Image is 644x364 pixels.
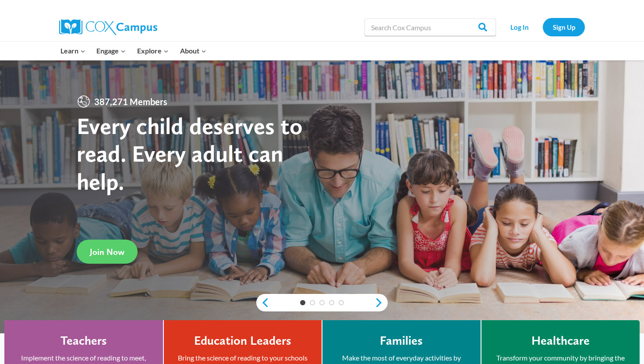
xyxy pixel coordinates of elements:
a: Join Now [77,240,138,264]
a: Sign Up [543,18,585,36]
h4: Families [380,333,423,348]
nav: Primary Navigation [55,42,212,60]
h4: Education Leaders [194,333,291,348]
h4: Teachers [60,333,107,348]
a: previous [256,297,269,308]
span: Explore [137,45,169,57]
a: 2 [310,300,315,305]
a: 1 [300,300,305,305]
span: Learn [60,45,85,57]
strong: Every child deserves to read. Every adult can help. [77,112,303,195]
div: content slider buttons [256,294,388,311]
input: Search Cox Campus [364,18,496,36]
span: About [180,45,206,57]
a: 4 [329,300,334,305]
span: 387,271 Members [91,95,171,109]
a: 3 [319,300,325,305]
span: Join Now [90,247,124,257]
a: Log In [500,18,538,36]
nav: Secondary Navigation [500,18,585,36]
a: next [375,297,388,308]
img: Cox Campus [59,19,157,35]
span: Engage [96,45,126,57]
h4: Healthcare [531,333,590,348]
a: 5 [339,300,344,305]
